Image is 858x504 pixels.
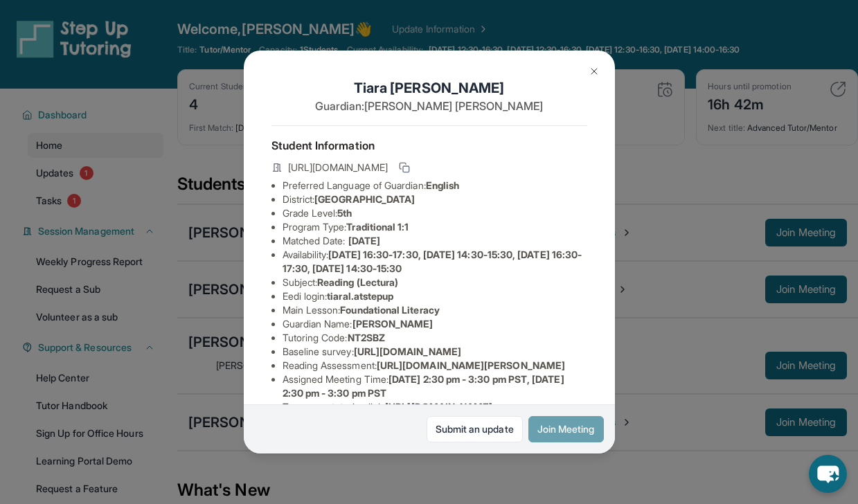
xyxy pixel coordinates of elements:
span: Traditional 1:1 [346,221,409,233]
li: Temporary tutoring link : [283,400,587,414]
span: [GEOGRAPHIC_DATA] [314,193,415,205]
li: Tutoring Code : [283,331,587,345]
li: District: [283,192,587,206]
li: Preferred Language of Guardian: [283,179,587,192]
li: Main Lesson : [283,303,587,317]
span: Foundational Literacy [340,304,439,316]
a: Submit an update [427,416,523,442]
span: [PERSON_NAME] [352,318,434,330]
li: Eedi login : [283,289,587,303]
span: [URL][DOMAIN_NAME] [288,161,388,174]
span: [DATE] 16:30-17:30, [DATE] 14:30-15:30, [DATE] 16:30-17:30, [DATE] 14:30-15:30 [283,249,582,274]
h1: Tiara [PERSON_NAME] [271,78,587,98]
span: tiaral.atstepup [327,290,393,302]
li: Availability: [283,248,587,276]
span: [DATE] [348,235,380,246]
li: Reading Assessment : [283,359,587,372]
li: Guardian Name : [283,317,587,331]
h4: Student Information [271,137,587,154]
li: Program Type: [283,220,587,234]
span: [URL][DOMAIN_NAME] [385,401,492,413]
span: 5th [337,207,352,219]
span: English [426,179,460,191]
li: Matched Date: [283,234,587,248]
span: [URL][DOMAIN_NAME][PERSON_NAME] [377,359,565,371]
button: Copy link [396,159,413,176]
button: Join Meeting [528,416,604,442]
span: NT2SBZ [348,332,385,343]
button: chat-button [809,455,847,493]
li: Subject : [283,276,587,289]
li: Assigned Meeting Time : [283,372,587,400]
span: Reading (Lectura) [317,276,398,288]
img: Close Icon [589,66,600,77]
p: Guardian: [PERSON_NAME] [PERSON_NAME] [271,98,587,114]
span: [URL][DOMAIN_NAME] [354,345,461,357]
li: Grade Level: [283,206,587,220]
span: [DATE] 2:30 pm - 3:30 pm PST, [DATE] 2:30 pm - 3:30 pm PST [283,373,564,399]
li: Baseline survey : [283,345,587,359]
